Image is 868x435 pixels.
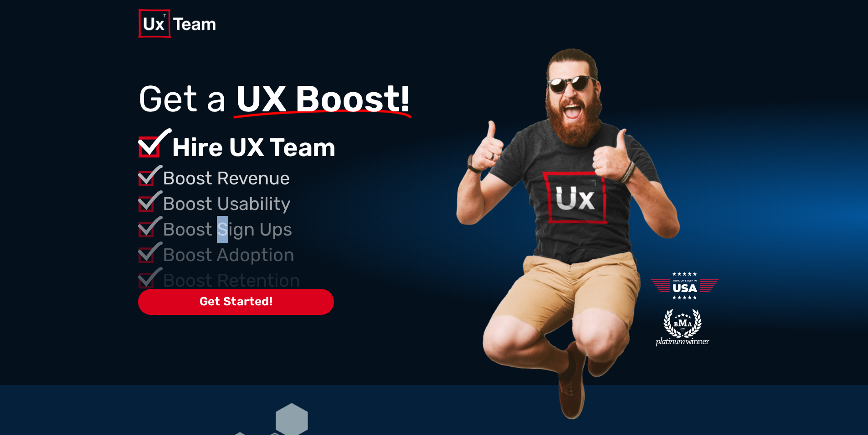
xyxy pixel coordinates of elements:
p: Boost Retention [163,267,451,294]
p: Hire UX Team [172,128,451,167]
span: Get a [138,77,226,121]
span: UX Boost! [236,84,410,114]
span: Get Started! [138,289,334,315]
p: Boost Usability [163,190,451,218]
p: Boost Revenue [163,165,451,192]
p: Boost Sign Ups [163,216,451,243]
p: Boost Adoption [163,241,451,269]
